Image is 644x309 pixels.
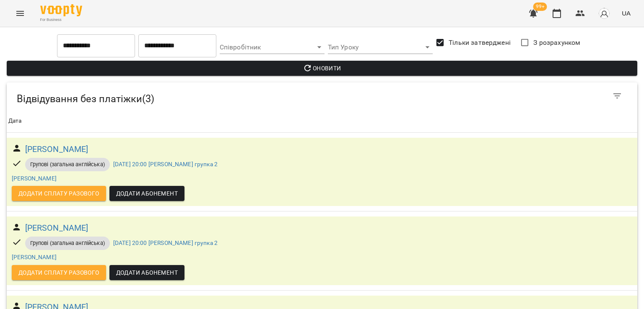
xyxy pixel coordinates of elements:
span: Тільки затверджені [449,38,511,48]
button: Додати Абонемент [109,186,184,201]
span: For Business [40,17,82,23]
img: avatar_s.png [598,8,610,19]
a: [PERSON_NAME] [25,143,88,156]
div: Table Toolbar [7,82,637,109]
div: Sort [8,116,22,126]
span: Групові (загальна англійська) [25,161,110,168]
div: Дата [8,116,22,126]
button: Оновити [7,61,637,76]
span: Додати Абонемент [116,268,178,278]
button: Додати сплату разового [12,186,106,201]
button: Додати сплату разового [12,265,106,280]
span: UA [622,9,631,18]
a: [PERSON_NAME] [12,175,57,182]
span: З розрахунком [533,38,580,48]
span: Оновити [13,63,631,73]
span: Дата [8,116,636,126]
span: Додати сплату разового [18,268,99,278]
img: Voopty Logo [40,4,82,16]
a: [PERSON_NAME] [12,254,57,260]
a: [DATE] 20:00 [PERSON_NAME] групка 2 [113,239,218,246]
button: Menu [10,3,30,23]
span: Групові (загальна англійська) [25,239,110,247]
span: Додати Абонемент [116,188,178,198]
span: 99+ [533,3,547,11]
button: UA [618,5,634,21]
a: [DATE] 20:00 [PERSON_NAME] групка 2 [113,161,218,167]
button: Додати Абонемент [109,265,184,280]
h5: Відвідування без платіжки ( 3 ) [17,93,381,106]
button: Фільтр [607,86,627,106]
a: [PERSON_NAME] [25,221,88,234]
span: Додати сплату разового [18,188,99,198]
